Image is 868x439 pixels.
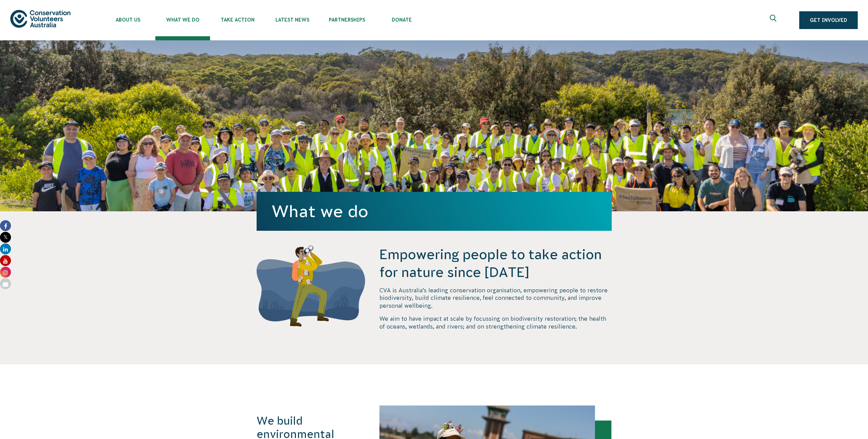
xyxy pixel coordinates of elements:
a: Get Involved [799,11,858,29]
p: We aim to have impact at scale by focussing on biodiversity restoration; the health of oceans, we... [379,315,611,330]
p: CVA is Australia’s leading conservation organisation, empowering people to restore biodiversity, ... [379,287,611,309]
h4: Empowering people to take action for nature since [DATE] [379,245,611,281]
span: Take Action [210,17,265,23]
span: About Us [101,17,155,23]
span: Latest News [265,17,320,23]
button: Expand search box Close search box [766,12,782,28]
span: Expand search box [770,15,778,26]
span: What We Do [155,17,210,23]
img: logo.svg [10,10,70,27]
h1: What we do [272,202,597,221]
span: Partnerships [320,17,374,23]
span: Donate [374,17,429,23]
